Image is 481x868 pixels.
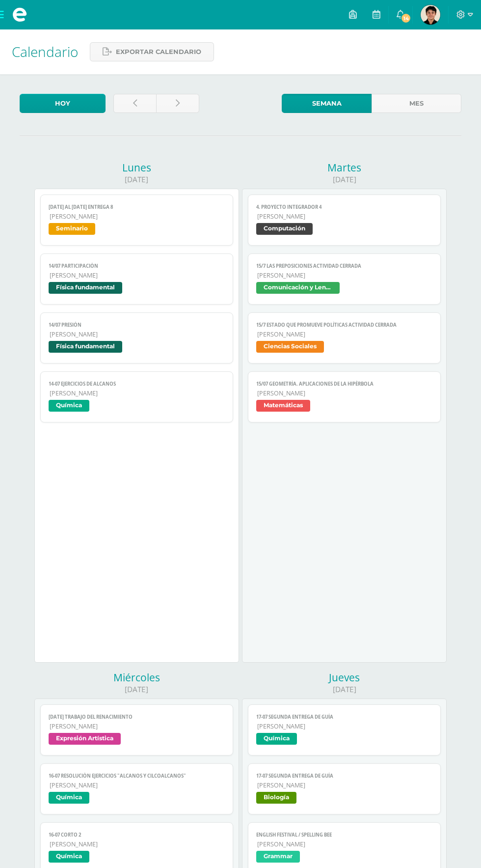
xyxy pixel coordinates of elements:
[257,271,432,280] span: [PERSON_NAME]
[50,271,224,280] span: [PERSON_NAME]
[248,763,440,814] a: 17-07 SEGUNDA ENTREGA DE GUÍA[PERSON_NAME]Biología
[282,94,372,113] a: Semana
[256,341,324,353] span: Ciencias Sociales
[34,174,239,185] div: [DATE]
[40,312,233,364] a: 14/07 Presión[PERSON_NAME]Física fundamental
[49,223,95,235] span: Seminario
[50,781,224,789] span: [PERSON_NAME]
[256,400,310,412] span: Matemáticas
[401,13,411,24] span: 14
[248,312,440,364] a: 15/7 Estado que promueve políticas ACTIVIDAD CERRADA[PERSON_NAME]Ciencias Sociales
[49,204,224,210] span: [DATE] al [DATE] entrega 8
[242,174,447,185] div: [DATE]
[257,389,432,397] span: [PERSON_NAME]
[257,330,432,338] span: [PERSON_NAME]
[248,195,440,246] a: 4. Proyecto Integrador 4[PERSON_NAME]Computación
[50,389,224,397] span: [PERSON_NAME]
[34,684,239,695] div: [DATE]
[49,773,224,779] span: 16-07 Resolución ejercicios "Alcanos y Cilcoalcanos"
[248,253,440,305] a: 15/7 Las preposiciones ACTIVIDAD CERRADA[PERSON_NAME]Comunicación y Lenguaje
[50,840,224,848] span: [PERSON_NAME]
[49,282,122,294] span: Física fundamental
[256,263,432,269] span: 15/7 Las preposiciones ACTIVIDAD CERRADA
[34,161,239,174] div: Lunes
[256,714,432,720] span: 17-07 SEGUNDA ENTREGA DE GUÍA
[49,263,224,269] span: 14/07 Participación
[242,671,447,684] div: Jueves
[90,42,214,61] a: Exportar calendario
[116,43,201,61] span: Exportar calendario
[256,223,313,235] span: Computación
[421,5,440,25] img: f4382c182976d86660b0604d7dcd5a07.png
[50,212,224,221] span: [PERSON_NAME]
[49,851,89,863] span: Química
[12,42,78,61] span: Calendario
[242,684,447,695] div: [DATE]
[256,322,432,328] span: 15/7 Estado que promueve políticas ACTIVIDAD CERRADA
[257,781,432,789] span: [PERSON_NAME]
[256,773,432,779] span: 17-07 SEGUNDA ENTREGA DE GUÍA
[34,671,239,684] div: Miércoles
[257,722,432,730] span: [PERSON_NAME]
[49,832,224,838] span: 16-07 CORTO 2
[372,94,461,113] a: Mes
[248,371,440,422] a: 15/07 GEOMETRÍA. Aplicaciones de la hipérbola[PERSON_NAME]Matemáticas
[50,330,224,338] span: [PERSON_NAME]
[256,381,432,387] span: 15/07 GEOMETRÍA. Aplicaciones de la hipérbola
[40,253,233,305] a: 14/07 Participación[PERSON_NAME]Física fundamental
[49,341,122,353] span: Física fundamental
[242,161,447,174] div: Martes
[257,212,432,221] span: [PERSON_NAME]
[49,733,121,745] span: Expresión Artística
[40,195,233,246] a: [DATE] al [DATE] entrega 8[PERSON_NAME]Seminario
[256,792,296,804] span: Biología
[50,722,224,730] span: [PERSON_NAME]
[49,322,224,328] span: 14/07 Presión
[49,381,224,387] span: 14-07 Ejercicios de alcanos
[40,704,233,756] a: [DATE] Trabajo del renacimiento[PERSON_NAME]Expresión Artística
[49,714,224,720] span: [DATE] Trabajo del renacimiento
[256,204,432,210] span: 4. Proyecto Integrador 4
[40,763,233,814] a: 16-07 Resolución ejercicios "Alcanos y Cilcoalcanos"[PERSON_NAME]Química
[20,94,106,113] a: Hoy
[256,282,340,294] span: Comunicación y Lenguaje
[256,851,300,863] span: Grammar
[257,840,432,848] span: [PERSON_NAME]
[49,400,89,412] span: Química
[256,832,432,838] span: English Festival / Spelling BEE
[49,792,89,804] span: Química
[40,371,233,422] a: 14-07 Ejercicios de alcanos[PERSON_NAME]Química
[248,704,440,756] a: 17-07 SEGUNDA ENTREGA DE GUÍA[PERSON_NAME]Química
[256,733,297,745] span: Química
